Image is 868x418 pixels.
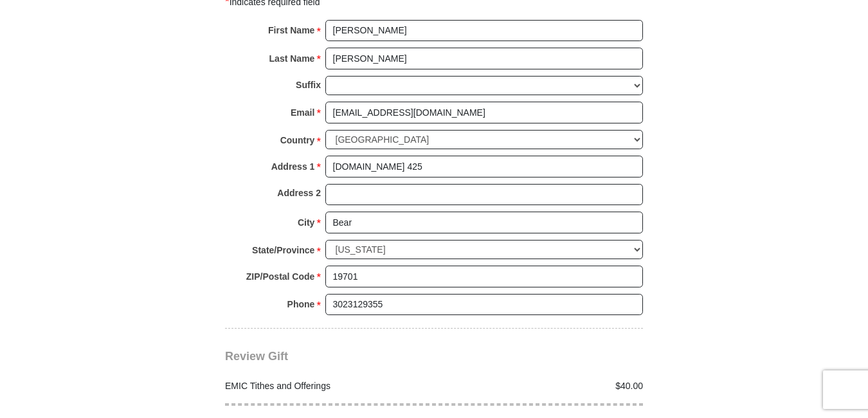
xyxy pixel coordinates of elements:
[298,214,314,232] strong: City
[225,350,288,363] span: Review Gift
[280,131,315,149] strong: Country
[271,158,315,176] strong: Address 1
[252,241,314,259] strong: State/Province
[268,21,314,39] strong: First Name
[219,379,435,393] div: EMIC Tithes and Offerings
[287,295,315,313] strong: Phone
[296,76,321,94] strong: Suffix
[291,104,314,122] strong: Email
[246,268,315,286] strong: ZIP/Postal Code
[269,50,315,68] strong: Last Name
[277,184,321,202] strong: Address 2
[434,379,650,393] div: $40.00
